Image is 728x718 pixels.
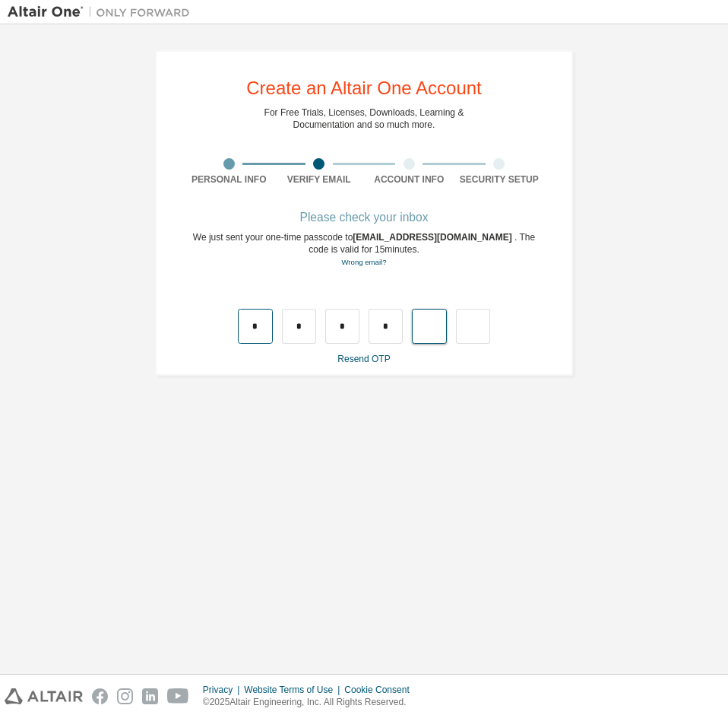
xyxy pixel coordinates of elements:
[264,106,464,131] div: For Free Trials, Licenses, Downloads, Learning & Documentation and so much more.
[203,696,419,709] p: © 2025 Altair Engineering, Inc. All Rights Reserved.
[353,232,514,243] span: [EMAIL_ADDRESS][DOMAIN_NAME]
[364,173,454,186] div: Account Info
[184,231,544,268] div: We just sent your one-time passcode to . The code is valid for 15 minutes.
[117,688,133,704] img: instagram.svg
[92,688,108,704] img: facebook.svg
[8,5,198,20] img: Altair One
[203,684,244,696] div: Privacy
[244,684,344,696] div: Website Terms of Use
[5,688,83,704] img: altair_logo.svg
[454,173,545,186] div: Security Setup
[184,213,544,222] div: Please check your inbox
[344,684,418,696] div: Cookie Consent
[246,79,482,97] div: Create an Altair One Account
[142,688,158,704] img: linkedin.svg
[341,258,386,266] a: Go back to the registration form
[184,173,274,186] div: Personal Info
[274,173,365,186] div: Verify Email
[167,688,189,704] img: youtube.svg
[337,354,390,364] a: Resend OTP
